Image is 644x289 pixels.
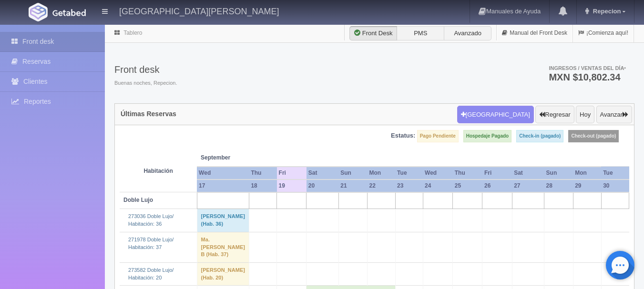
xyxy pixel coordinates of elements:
th: 26 [482,179,512,192]
label: Front Desk [349,26,397,40]
a: Manual del Front Desk [497,24,572,42]
a: 273582 Doble Lujo/Habitación: 20 [128,267,174,280]
th: Thu [249,167,276,179]
th: 19 [277,179,307,192]
th: 18 [249,179,276,192]
th: Mon [367,167,395,179]
label: Check-in (pagado) [516,130,563,142]
img: Getabed [29,3,48,21]
label: Hospedaje Pagado [463,130,511,142]
h4: Últimas Reservas [121,110,176,118]
h3: MXN $10,802.34 [549,72,626,82]
span: Buenas noches, Repecion. [114,80,177,87]
a: 273036 Doble Lujo/Habitación: 36 [128,213,174,227]
th: Fri [482,167,512,179]
td: [PERSON_NAME] (Hab. 20) [197,262,249,285]
th: 17 [197,179,249,192]
th: Sat [307,167,338,179]
h3: Front desk [114,64,177,75]
th: Thu [453,167,482,179]
button: Avanzar [596,106,632,124]
th: Sun [544,167,573,179]
button: [GEOGRAPHIC_DATA] [457,106,534,124]
span: Repecion [591,8,621,15]
h4: [GEOGRAPHIC_DATA][PERSON_NAME] [119,5,279,17]
td: [PERSON_NAME] (Hab. 36) [197,209,249,232]
th: Wed [197,167,249,179]
button: Hoy [576,106,594,124]
th: 20 [307,179,338,192]
span: Ingresos / Ventas del día [549,65,626,71]
strong: Habitación [143,168,173,174]
a: 271978 Doble Lujo/Habitación: 37 [128,237,174,250]
th: Fri [277,167,307,179]
a: Tablero [123,30,142,36]
th: 27 [512,179,544,192]
th: Sun [338,167,367,179]
label: Pago Pendiente [417,130,459,142]
th: Wed [423,167,453,179]
th: 30 [601,179,629,192]
th: 21 [338,179,367,192]
b: Doble Lujo [123,197,153,203]
span: September [201,154,273,162]
th: 22 [367,179,395,192]
th: 29 [573,179,601,192]
label: Check-out (pagado) [568,130,619,142]
a: ¡Comienza aquí! [573,24,634,42]
th: Tue [601,167,629,179]
th: Tue [395,167,423,179]
th: Sat [512,167,544,179]
label: Estatus: [391,131,415,140]
th: 24 [423,179,453,192]
button: Regresar [535,106,574,124]
label: Avanzado [444,26,491,40]
td: Ma. [PERSON_NAME] B (Hab. 37) [197,232,249,262]
th: 23 [395,179,423,192]
label: PMS [397,26,444,40]
th: 28 [544,179,573,192]
th: 25 [453,179,482,192]
th: Mon [573,167,601,179]
img: Getabed [52,9,86,16]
